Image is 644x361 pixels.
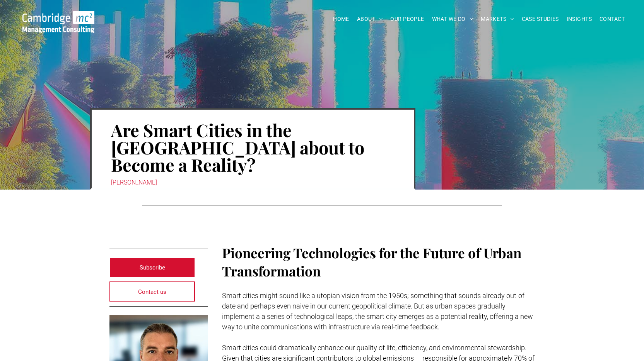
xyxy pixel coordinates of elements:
a: OUR PEOPLE [386,13,428,25]
a: Subscribe [109,258,195,278]
a: HOME [329,13,353,25]
h1: Are Smart Cities in the [GEOGRAPHIC_DATA] about to Become a Reality? [111,120,395,174]
a: CONTACT [596,13,629,25]
a: ABOUT [353,13,387,25]
a: MARKETS [477,13,518,25]
img: Go to Homepage [22,11,94,33]
span: Pioneering Technologies for the Future of Urban Transformation [222,244,521,280]
div: [PERSON_NAME] [111,177,395,188]
span: Smart cities might sound like a utopian vision from the 1950s; something that sounds already out-... [222,292,533,331]
a: Contact us [109,281,195,302]
a: CASE STUDIES [518,13,563,25]
a: INSIGHTS [563,13,596,25]
span: Contact us [138,282,166,302]
a: WHAT WE DO [428,13,477,25]
span: Subscribe [140,258,165,277]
